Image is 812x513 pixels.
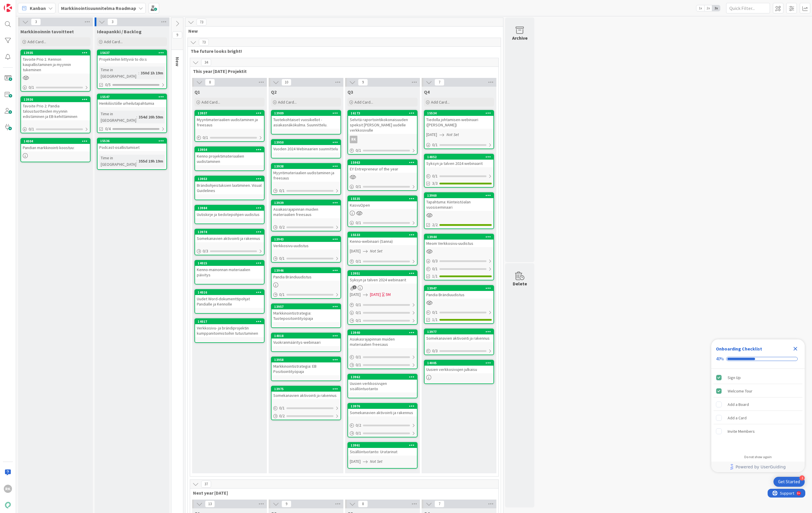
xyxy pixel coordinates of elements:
[348,404,417,409] div: 13976
[348,111,417,116] div: 16173
[714,425,802,438] div: Invite Members is incomplete.
[274,305,340,309] div: 13957
[272,386,340,392] div: 13975
[272,111,340,116] div: 13989
[100,51,166,55] div: 15637
[21,84,90,91] div: 0/1
[272,291,340,298] div: 0/1
[347,403,418,437] a: 13976Somekanavien aktivointi ja rakennus0/20/1
[351,331,417,335] div: 13940
[21,102,90,120] div: Tavoite Prio 2: Pandia taloustuotteiden myynnin edistäminen ja EB-kehittäminen
[98,100,166,107] div: Henkilöstölle urheilutapahtumia
[272,237,340,242] div: 13943
[274,268,340,273] div: 13946
[348,361,417,369] div: 0/1
[21,125,90,133] div: 0/1
[24,97,90,102] div: 13936
[195,261,264,279] div: 14015Kenno-mainonnan materiaalien päivitys
[138,70,139,76] span: :
[425,193,493,198] div: 13960
[271,303,341,328] a: 13957Markkinointistrategia: Tuotepositointityöpaja
[728,428,755,435] div: Invite Members
[272,304,340,309] div: 13957
[425,111,493,116] div: 15534
[20,96,91,133] a: 13936Tavoite Prio 2: Pandia taloustuotteiden myynnin edistäminen ja EB-kehittäminen0/1
[272,268,340,281] div: 13946Pandia Brändiuudistus
[274,111,340,115] div: 13989
[272,362,340,375] div: Markkinointistrategia: EB Positiointityöpaja
[348,335,417,348] div: Asiakasrajapinnan muiden materiaalien freesaus
[98,144,166,151] div: Podcast-osallistumiset
[194,289,265,314] a: 14016Uudet Word-dokumenttipohjat Pandialle ja Kennolle
[348,258,417,265] div: 0/1
[348,380,417,392] div: Uusien verkkosivujen sisällöntuotanto
[432,142,438,148] span: 0 / 1
[272,333,340,338] div: 14018
[347,329,418,369] a: 13940Asiakasrajapinnan muiden materiaalien freesaus0/10/1
[356,362,361,368] span: 0 / 1
[425,309,493,316] div: 0/1
[61,5,136,11] b: Markkinointisuunnitelma Roadmap
[272,237,340,249] div: 13943Verkkosivu-uudistus
[356,422,361,428] span: 0 / 2
[425,193,493,211] div: 13960Tapahtuma: Kiinteistöalan vuosiseminaari
[272,224,340,231] div: 0/2
[348,165,417,173] div: EY Entrepreneur of the year
[272,169,340,182] div: Myyntimateriaalien uudistaminen ja freesaus
[272,187,340,194] div: 0/1
[195,229,264,242] div: 13974Somekanavien aktivointi ja rakennus
[203,135,208,141] span: 0 / 1
[98,94,166,107] div: 15547Henkilöstölle urheilutapahtumia
[194,318,265,343] a: 14017Verkkosivu- ja brändiprojektin kumppanitoimistoihin tutustuminen
[105,126,111,132] span: 0/4
[425,154,493,167] div: 14852Syksyn ja talven 2024 webinaarit
[21,50,90,74] div: 13935Tavoite Prio 1: Kennon kaupallistaminen ja myynnin tukeminen
[348,330,417,348] div: 13940Asiakasrajapinnan muiden materiaalien freesaus
[427,361,493,365] div: 14005
[195,134,264,141] div: 0/1
[272,140,340,153] div: 13950Vuoden 2024 Webinaarien suunnittelu
[271,110,341,135] a: 13989Tuotekohtaiset vuosikellot - asiakasnäkökulma. Suunnittelu.
[29,2,32,7] div: 9+
[432,317,438,323] span: 1/1
[104,39,123,44] span: Add Card...
[351,404,417,408] div: 13976
[274,358,340,362] div: 13958
[425,257,493,265] div: 0/3
[348,201,417,209] div: KasvuOpen
[370,292,381,298] span: [DATE]
[354,100,373,105] span: Add Card...
[432,258,438,264] span: 0 / 3
[424,360,494,384] a: 14005Uusien verkkosivujen julkaisu
[348,330,417,335] div: 13940
[348,160,417,173] div: 15963EY Entrepreneur of the year
[427,286,493,290] div: 13947
[195,176,264,194] div: 13953Brändiohjeistuksien laatiminen. Visual Guidelines
[98,55,166,63] div: Projekteihin liittyviä to do:s
[272,164,340,169] div: 13938
[348,374,417,392] div: 13962Uusien verkkosivujen sisällöntuotanto
[272,164,340,182] div: 13938Myyntimateriaalien uudistaminen ja freesaus
[98,94,166,100] div: 15547
[425,111,493,129] div: 15534Tiedolla johtamisen-webinaari ([PERSON_NAME])
[425,334,493,342] div: Somekanavien aktivointi ja rakennus
[195,111,264,116] div: 13937
[271,333,341,352] a: 14018Vuokranmääritys-webinaari
[425,360,493,366] div: 14005
[198,290,264,294] div: 14016
[279,224,285,230] span: 0 / 2
[714,398,802,411] div: Add a Board is incomplete.
[194,260,265,285] a: 14015Kenno-mainonnan materiaalien päivitys
[425,329,493,342] div: 13977Somekanavien aktivointi ja rakennus
[432,348,438,354] span: 0 / 3
[348,374,417,380] div: 13962
[271,267,341,299] a: 13946Pandia Brändiuudistus0/1
[272,338,340,346] div: Vuokranmääritys-webinaari
[424,329,494,355] a: 13977Somekanavien aktivointi ja rakennus0/3
[195,229,264,235] div: 13974
[348,353,417,361] div: 0/1
[356,302,361,308] span: 0 / 1
[347,196,418,227] a: 15535KasvuOpen0/1
[348,317,417,324] div: 0/1
[425,234,493,247] div: 13944Meom Verkkosivu-uudistus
